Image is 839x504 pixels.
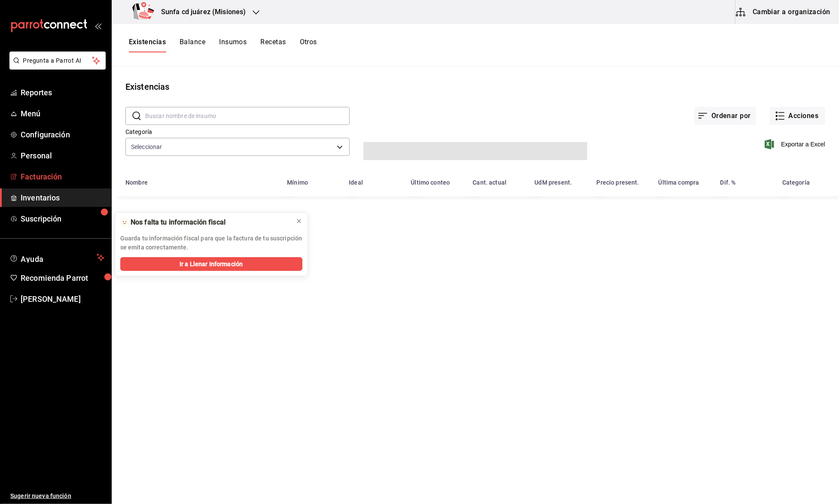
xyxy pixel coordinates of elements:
button: Recetas [260,38,286,52]
div: Dif. % [720,179,736,186]
span: Facturación [21,171,104,182]
span: Sugerir nueva función [10,492,104,501]
div: Ideal [349,179,363,186]
label: Categoría [125,129,350,135]
div: Nombre [125,179,148,186]
input: Buscar nombre de insumo [145,107,350,124]
span: Ayuda [21,252,93,263]
span: Pregunta a Parrot AI [23,56,92,65]
div: Existencias [125,80,169,93]
button: Ir a Llenar Información [120,257,302,271]
span: Reportes [21,87,104,98]
button: Existencias [129,38,166,52]
span: Personal [21,150,104,161]
button: Otros [300,38,317,52]
button: Balance [180,38,205,52]
span: Ir a Llenar Información [180,260,243,269]
span: [PERSON_NAME] [21,293,104,305]
div: Última compra [659,179,699,186]
span: Menú [21,108,104,119]
div: Precio present. [597,179,639,186]
div: 🫥 Nos falta tu información fiscal [120,218,289,227]
span: Inventarios [21,192,104,203]
button: Insumos [219,38,247,52]
button: Acciones [770,107,825,125]
button: Ordenar por [694,107,756,125]
span: Seleccionar [131,143,162,151]
a: Pregunta a Parrot AI [6,62,106,71]
button: open_drawer_menu [95,22,101,29]
h3: Sunfa cd juárez (Misiones) [154,7,246,17]
span: Recomienda Parrot [21,272,104,284]
p: Guarda tu información fiscal para que la factura de tu suscripción se emita correctamente. [120,234,302,252]
div: UdM present. [535,179,572,186]
div: Categoría [782,179,810,186]
span: Configuración [21,129,104,140]
div: Cant. actual [473,179,506,186]
div: Mínimo [287,179,308,186]
div: Último conteo [411,179,450,186]
div: navigation tabs [129,38,317,52]
span: Suscripción [21,213,104,225]
button: Pregunta a Parrot AI [9,52,106,70]
button: Exportar a Excel [766,139,825,149]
